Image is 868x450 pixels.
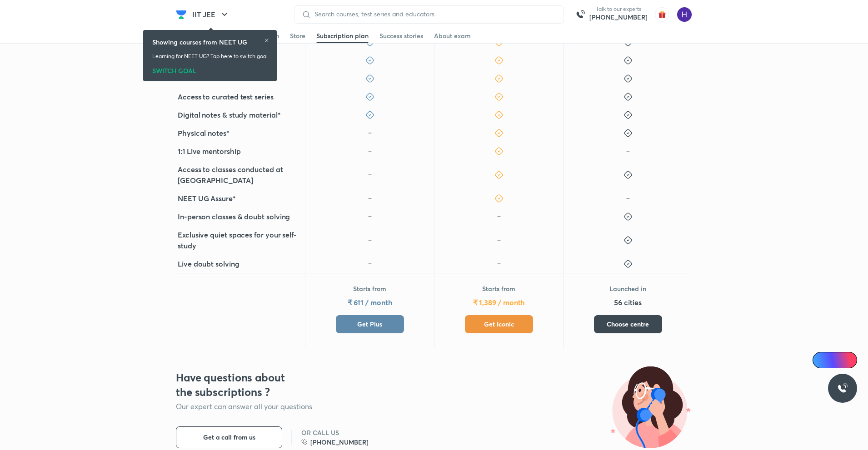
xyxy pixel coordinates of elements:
h6: OR CALL US [301,428,369,437]
img: icon [494,259,504,268]
img: call-us [571,5,589,24]
button: Choose centre [594,315,662,333]
div: Subscription plan [316,31,369,40]
input: Search courses, test series and educators [311,10,556,18]
p: Starts from [353,284,386,293]
button: Get a call from us [176,426,282,448]
a: Subscription plan [316,29,369,43]
h5: Live doubt solving [178,258,239,269]
h5: NEET UG Assure* [178,193,236,204]
h5: ₹ 611 / month [348,297,392,308]
button: IIT JEE [187,5,235,24]
img: icon [365,170,374,179]
h5: In-person classes & doubt solving [178,211,290,222]
h6: [PHONE_NUMBER] [310,437,369,447]
a: Ai Doubts [813,352,857,368]
p: Talk to our experts [589,5,648,13]
div: Success stories [379,31,423,40]
h5: Physical notes* [178,128,229,138]
div: About exam [434,31,471,40]
img: Hitesh Maheshwari [677,7,692,22]
a: [PHONE_NUMBER] [301,437,369,447]
h5: Access to classes conducted at [GEOGRAPHIC_DATA] [178,164,303,186]
span: Ai Doubts [828,356,852,364]
a: About exam [434,29,471,43]
img: ttu [837,383,848,394]
img: icon [365,194,374,203]
img: icon [494,236,504,245]
p: Starts from [482,284,515,293]
img: avatar [655,7,669,22]
img: icon [494,212,504,221]
img: icon [365,212,374,221]
p: Our expert can answer all your questions [176,401,381,412]
h5: 1:1 Live mentorship [178,146,240,157]
h3: Have questions about the subscriptions ? [176,370,299,399]
img: icon [624,147,633,156]
img: illustration [610,366,692,448]
div: SWITCH GOAL [152,64,268,74]
a: [PHONE_NUMBER] [589,13,648,22]
h5: Access to curated test series [178,91,274,102]
img: icon [624,194,633,203]
a: Store [290,29,305,43]
h5: Digital notes & study material* [178,109,281,120]
span: Get Plus [357,320,382,329]
p: Learning for NEET UG? Tap here to switch goal [152,52,268,60]
span: Get Iconic [484,320,514,329]
span: Get a call from us [203,433,255,442]
img: Icon [818,356,825,364]
button: Get Plus [336,315,404,333]
h5: Exclusive quiet spaces for your self-study [178,229,303,251]
h6: Showing courses from NEET UG [152,37,247,47]
p: Launched in [609,284,646,293]
span: Choose centre [607,320,649,329]
a: Success stories [379,29,423,43]
h5: 56 cities [614,297,641,308]
img: icon [365,129,374,138]
img: icon [365,147,374,156]
img: Company Logo [176,9,187,20]
button: Get Iconic [465,315,533,333]
div: Store [290,31,305,40]
img: icon [365,259,374,268]
h5: ₹ 1,389 / month [473,297,525,308]
img: icon [365,236,374,245]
